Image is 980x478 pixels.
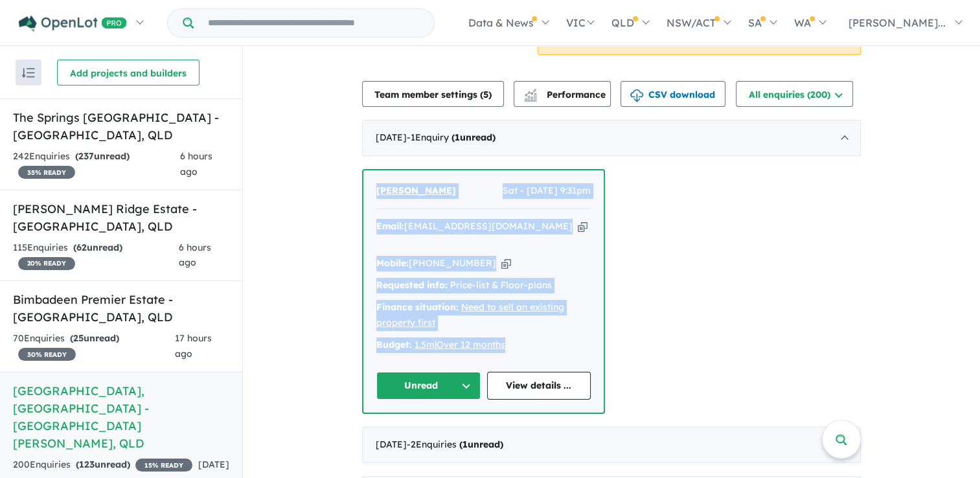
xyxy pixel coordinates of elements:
h5: Bimbadeen Premier Estate - [GEOGRAPHIC_DATA] , QLD [13,291,229,326]
strong: Finance situation: [376,301,459,313]
button: CSV download [621,81,725,107]
a: Need to sell an existing property first [376,301,564,328]
button: Unread [376,372,481,400]
span: [PERSON_NAME] [376,185,456,196]
span: 62 [76,242,87,253]
h5: The Springs [GEOGRAPHIC_DATA] - [GEOGRAPHIC_DATA] , QLD [13,109,229,144]
span: 30 % READY [18,348,76,361]
div: 115 Enquir ies [13,240,179,271]
span: 6 hours ago [179,242,211,269]
img: line-chart.svg [525,89,536,96]
div: 242 Enquir ies [13,149,180,180]
strong: Budget: [376,339,412,350]
strong: ( unread) [70,332,119,344]
strong: ( unread) [73,242,122,253]
button: Copy [501,256,511,270]
span: 1 [455,131,460,143]
span: 20 % READY [18,257,75,270]
button: Add projects and builders [57,60,199,85]
strong: ( unread) [75,150,130,162]
div: [DATE] [362,427,861,463]
strong: ( unread) [451,131,496,143]
span: 123 [79,459,95,470]
a: [PERSON_NAME] [376,183,456,199]
h5: [GEOGRAPHIC_DATA], [GEOGRAPHIC_DATA] - [GEOGRAPHIC_DATA][PERSON_NAME] , QLD [13,382,229,452]
span: 25 [73,332,84,344]
button: All enquiries (200) [736,81,853,107]
span: Sat - [DATE] 9:31pm [503,183,591,199]
a: [PHONE_NUMBER] [409,257,496,269]
button: Team member settings (5) [362,81,504,107]
div: [DATE] [362,120,861,156]
span: Performance [526,89,606,100]
span: 17 hours ago [175,332,212,359]
span: 6 hours ago [180,150,212,177]
a: Over 12 months [437,339,505,350]
strong: Requested info: [376,279,448,291]
img: Openlot PRO Logo White [19,16,127,32]
div: 200 Enquir ies [13,457,192,473]
span: 5 [483,89,488,100]
strong: Email: [376,220,404,232]
a: 1.5m [415,339,435,350]
button: Performance [514,81,611,107]
h5: [PERSON_NAME] Ridge Estate - [GEOGRAPHIC_DATA] , QLD [13,200,229,235]
span: [PERSON_NAME]... [849,16,946,29]
strong: ( unread) [459,438,503,450]
div: | [376,337,591,353]
img: sort.svg [22,68,35,78]
span: 15 % READY [135,459,192,472]
span: [DATE] [198,459,229,470]
a: [EMAIL_ADDRESS][DOMAIN_NAME] [404,220,573,232]
strong: Mobile: [376,257,409,269]
a: View details ... [487,372,591,400]
div: Price-list & Floor-plans [376,278,591,293]
img: download icon [630,89,643,102]
img: bar-chart.svg [524,93,537,102]
span: 35 % READY [18,166,75,179]
div: 70 Enquir ies [13,331,175,362]
input: Try estate name, suburb, builder or developer [196,9,431,37]
button: Copy [578,220,587,233]
strong: ( unread) [76,459,130,470]
span: 1 [462,438,468,450]
span: 237 [78,150,94,162]
span: - 1 Enquir y [407,131,496,143]
span: - 2 Enquir ies [407,438,503,450]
